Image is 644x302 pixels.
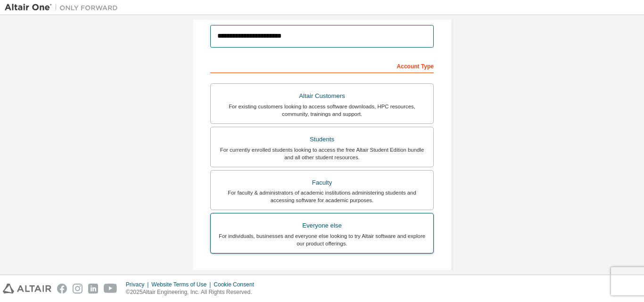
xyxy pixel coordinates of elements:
[88,284,98,294] img: linkedin.svg
[214,281,259,288] div: Cookie Consent
[216,146,428,161] div: For currently enrolled students looking to access the free Altair Student Edition bundle and all ...
[57,284,67,294] img: facebook.svg
[216,133,428,146] div: Students
[210,268,434,283] div: Your Profile
[126,281,151,288] div: Privacy
[73,284,83,294] img: instagram.svg
[3,284,51,294] img: altair_logo.svg
[216,90,428,103] div: Altair Customers
[210,58,434,73] div: Account Type
[151,281,214,288] div: Website Terms of Use
[216,189,428,204] div: For faculty & administrators of academic institutions administering students and accessing softwa...
[126,288,260,296] p: © 2025 Altair Engineering, Inc. All Rights Reserved.
[5,3,123,12] img: Altair One
[216,219,428,232] div: Everyone else
[216,232,428,247] div: For individuals, businesses and everyone else looking to try Altair software and explore our prod...
[216,103,428,118] div: For existing customers looking to access software downloads, HPC resources, community, trainings ...
[216,176,428,189] div: Faculty
[104,284,117,294] img: youtube.svg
